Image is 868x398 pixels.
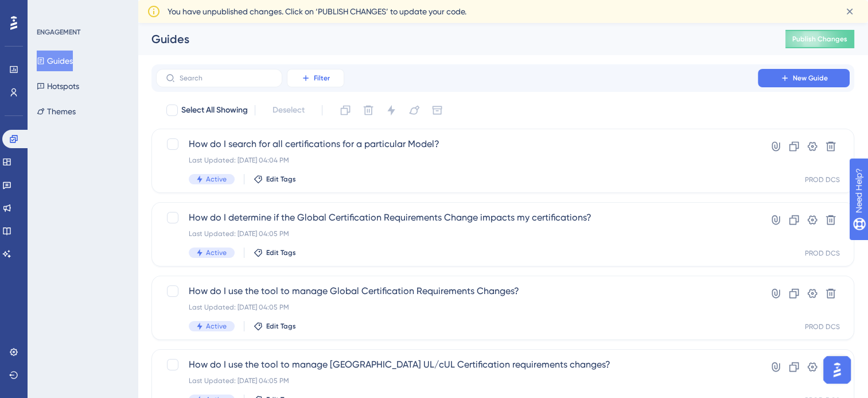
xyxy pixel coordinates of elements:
[805,322,840,331] div: PROD DCS
[189,137,725,151] span: How do I search for all certifications for a particular Model?
[287,69,344,87] button: Filter
[189,211,725,225] span: How do I determine if the Global Certification Requirements Change impacts my certifications?
[206,322,227,331] span: Active
[37,76,79,96] button: Hotspots
[266,322,296,331] span: Edit Tags
[792,34,847,44] span: Publish Changes
[189,156,725,165] div: Last Updated: [DATE] 04:04 PM
[254,175,296,184] button: Edit Tags
[168,5,466,18] span: You have unpublished changes. Click on ‘PUBLISH CHANGES’ to update your code.
[206,175,227,184] span: Active
[805,249,840,258] div: PROD DCS
[37,101,76,122] button: Themes
[273,103,305,117] span: Deselect
[793,74,828,83] span: New Guide
[189,229,725,238] div: Last Updated: [DATE] 04:05 PM
[180,74,273,82] input: Search
[189,284,725,298] span: How do I use the tool to manage Global Certification Requirements Changes?
[206,248,227,257] span: Active
[805,175,840,184] div: PROD DCS
[314,74,330,83] span: Filter
[254,248,296,257] button: Edit Tags
[262,100,315,121] button: Deselect
[151,31,757,47] div: Guides
[37,28,80,37] div: ENGAGEMENT
[189,376,725,385] div: Last Updated: [DATE] 04:05 PM
[266,175,296,184] span: Edit Tags
[785,30,854,48] button: Publish Changes
[181,103,248,117] span: Select All Showing
[189,303,725,312] div: Last Updated: [DATE] 04:05 PM
[189,358,725,372] span: How do I use the tool to manage [GEOGRAPHIC_DATA] UL/cUL Certification requirements changes?
[758,69,850,87] button: New Guide
[37,51,73,71] button: Guides
[820,353,854,387] iframe: UserGuiding AI Assistant Launcher
[254,322,296,331] button: Edit Tags
[266,248,296,257] span: Edit Tags
[27,3,72,17] span: Need Help?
